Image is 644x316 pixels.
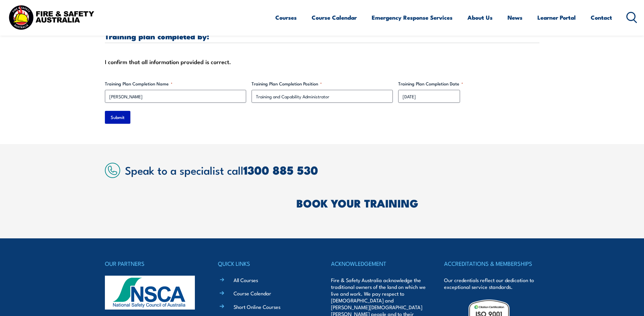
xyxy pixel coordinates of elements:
a: Courses [275,8,297,26]
a: 1300 885 530 [243,161,318,179]
h4: QUICK LINKS [218,259,313,268]
label: Training Plan Completion Position [252,80,393,87]
input: dd/mm/yyyy [398,90,460,103]
p: Our credentials reflect our dedication to exceptional service standards. [444,277,539,290]
a: Course Calendar [234,290,271,297]
h4: ACKNOWLEDGEMENT [331,259,426,268]
a: Short Online Courses [234,303,280,310]
label: Training Plan Completion Date [398,80,539,87]
a: Contact [591,8,612,26]
h4: ACCREDITATIONS & MEMBERSHIPS [444,259,539,268]
a: Course Calendar [312,8,357,26]
h2: Speak to a specialist call [125,164,539,176]
a: News [508,8,522,26]
h2: BOOK YOUR TRAINING [296,198,539,208]
h3: Training plan completed by: [105,32,539,40]
input: Submit [105,111,130,124]
a: Learner Portal [537,8,576,26]
a: All Courses [234,276,258,283]
a: Emergency Response Services [372,8,453,26]
div: I confirm that all information provided is correct. [105,57,539,67]
img: nsca-logo-footer [105,276,195,310]
h4: OUR PARTNERS [105,259,200,268]
label: Training Plan Completion Name [105,80,246,87]
a: About Us [467,8,493,26]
